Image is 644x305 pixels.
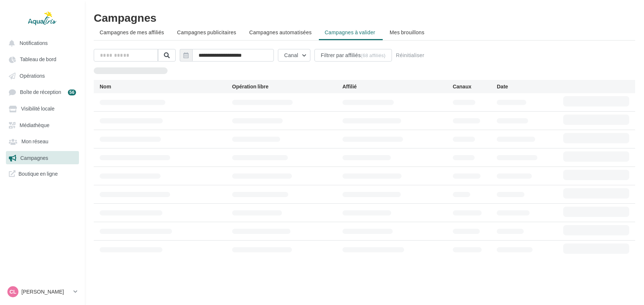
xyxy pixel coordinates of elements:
[278,49,310,62] button: Canal
[20,40,48,46] span: Notifications
[177,29,236,35] span: Campagnes publicitaires
[10,288,17,295] span: CL
[4,36,78,49] button: Notifications
[4,118,80,132] a: Médiathèque
[94,12,635,23] h1: Campagnes
[6,285,79,299] a: CL [PERSON_NAME]
[20,89,61,95] span: Boîte de réception
[20,122,49,128] span: Médiathèque
[249,29,311,35] span: Campagnes automatisées
[232,83,342,90] div: Opération libre
[4,52,80,66] a: Tableau de bord
[4,167,80,180] a: Boutique en ligne
[21,106,55,112] span: Visibilité locale
[4,134,80,148] a: Mon réseau
[453,83,497,90] div: Canaux
[314,49,392,62] button: Filtrer par affiliés(68 affiliés)
[18,170,58,177] span: Boutique en ligne
[20,56,56,63] span: Tableau de bord
[4,85,80,99] a: Boîte de réception 56
[4,151,80,164] a: Campagnes
[21,139,48,145] span: Mon réseau
[361,52,386,58] div: (68 affiliés)
[393,51,427,60] button: Réinitialiser
[20,73,45,79] span: Opérations
[21,288,70,295] p: [PERSON_NAME]
[390,29,424,35] span: Mes brouillons
[100,83,232,90] div: Nom
[4,69,80,82] a: Opérations
[20,155,48,161] span: Campagnes
[497,83,563,90] div: Date
[68,90,76,95] div: 56
[100,29,164,35] span: Campagnes de mes affiliés
[342,83,453,90] div: Affilié
[4,102,80,115] a: Visibilité locale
